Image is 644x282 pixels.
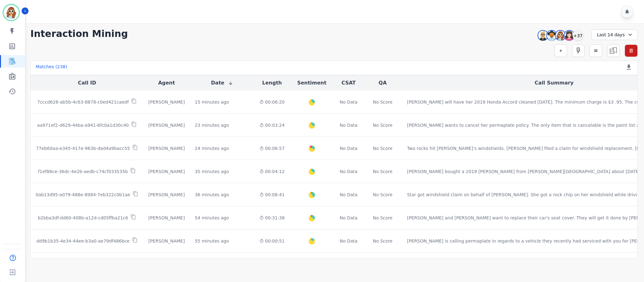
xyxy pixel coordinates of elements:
div: No Data [339,99,358,105]
p: b2bba3df-dd60-408b-a12d-cd05ffba21c6 [38,215,128,221]
div: No Data [339,192,358,198]
div: No Score [373,122,392,128]
div: No Score [373,99,392,105]
div: 55 minutes ago [195,238,229,244]
div: Star got windshield claim on behalf of [PERSON_NAME]. She got a rock chip on her windshield while... [407,192,644,198]
p: 0ab13d95-a079-488e-8984-7eb322c0b1ae [36,192,130,198]
p: 7cccd626-ab5b-4c63-8878-c0ed421caedf [37,99,129,105]
p: f1ef86ce-36dc-4e2b-aedb-c74cf033535b [38,168,128,175]
div: No Data [339,145,358,151]
div: No Data [339,215,358,221]
div: [PERSON_NAME] [148,192,185,198]
div: [PERSON_NAME] [148,168,185,175]
p: dd9b1b35-4e34-44ee-b3a0-ae79df486bce [36,238,130,244]
div: 35 minutes ago [195,168,229,175]
button: Length [262,79,282,87]
div: 15 minutes ago [195,99,229,105]
button: Date [211,79,233,87]
div: [PERSON_NAME] [148,99,185,105]
img: Bordered avatar [4,5,19,20]
div: 23 minutes ago [195,122,229,128]
div: [PERSON_NAME] [148,238,185,244]
div: Matches ( 238 ) [36,64,67,72]
div: 00:00:51 [259,238,285,244]
div: 00:03:24 [259,122,285,128]
div: 00:31:38 [259,215,285,221]
div: No Score [373,145,392,151]
div: 00:06:20 [259,99,285,105]
button: CSAT [341,79,356,87]
button: QA [379,79,387,87]
div: 36 minutes ago [195,192,229,198]
div: 00:04:12 [259,168,285,175]
div: +37 [573,30,583,41]
div: No Data [339,122,358,128]
h1: Interaction Mining [30,28,128,39]
button: Call ID [78,79,96,87]
div: Last 14 days [591,29,638,40]
div: No Data [339,238,358,244]
div: No Score [373,215,392,221]
div: No Score [373,238,392,244]
div: 54 minutes ago [195,215,229,221]
button: Sentiment [297,79,326,87]
button: Agent [158,79,175,87]
div: [PERSON_NAME] [148,145,185,151]
div: 00:06:57 [259,145,285,151]
div: 00:08:41 [259,192,285,198]
p: aa971ef2-d629-44ba-a941-6fc0a1d30c40 [37,122,129,128]
div: No Score [373,192,392,198]
div: [PERSON_NAME] [148,122,185,128]
button: Call Summary [535,79,574,87]
div: 24 minutes ago [195,145,229,151]
div: [PERSON_NAME] [148,215,185,221]
div: No Data [339,168,358,175]
p: 77eb60aa-e345-417e-963b-dad4a9bacc55 [36,145,130,151]
div: No Score [373,168,392,175]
